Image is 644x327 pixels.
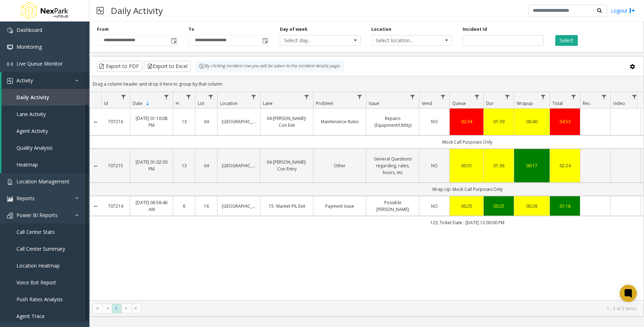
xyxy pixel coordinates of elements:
[16,161,38,168] span: Heatmap
[16,111,46,117] span: Lane Activity
[630,92,639,102] a: Video Filter Menu
[162,92,171,102] a: Date Filter Menu
[569,92,579,102] a: Total Filter Menu
[371,199,415,213] a: Possible [PERSON_NAME]
[7,196,13,202] img: 'icon'
[280,26,308,33] label: Day of week
[302,92,312,102] a: Lane Filter Menu
[454,203,479,210] a: 00:25
[16,229,55,235] span: Call Center Stats
[7,213,13,218] img: 'icon'
[249,92,259,102] a: Location Filter Menu
[371,115,415,129] a: Repairs (Equipment/Utility)
[106,162,126,169] a: 707215
[145,306,636,312] kendo-pager-info: 1 - 3 of 3 items
[1,106,89,122] a: Lane Activity
[135,159,169,172] a: [DATE] 01:02:30 PM
[90,78,644,90] div: Drag a column header and drop it here to group by that column
[97,26,109,33] label: From
[16,279,56,286] span: Voice Bot Report
[200,203,213,210] a: 16
[431,119,438,125] span: NO
[371,155,415,176] a: General Questions regarding, rates, hours, etc
[424,162,445,169] a: NO
[463,26,487,33] label: Incident Id
[488,203,509,210] a: 00:25
[177,162,191,169] a: 13
[318,118,362,125] a: Maintenance Rules
[184,92,194,102] a: H Filter Menu
[372,35,436,45] span: Select location...
[200,162,213,169] a: 04
[371,26,391,33] label: Location
[198,100,204,106] span: Lot
[355,92,365,102] a: Problem Filter Menu
[518,203,545,210] div: 00:28
[177,118,191,125] a: 13
[90,163,101,169] a: Collapse Details
[554,162,576,169] a: 02:24
[369,100,379,106] span: Issue
[106,203,126,210] a: 707214
[486,100,494,106] span: Dur
[318,203,362,210] a: Payment Issue
[16,262,60,269] span: Location Heatmap
[16,178,69,185] span: Location Management
[206,92,216,102] a: Lot Filter Menu
[170,35,177,45] span: Toggle popup
[16,27,42,33] span: Dashboard
[7,61,13,67] img: 'icon'
[195,61,344,72] div: By clicking Incident row you will be taken to the incident details page.
[222,203,256,210] a: [GEOGRAPHIC_DATA]
[454,162,479,169] a: 00:31
[177,203,191,210] a: 6
[222,162,256,169] a: [GEOGRAPHIC_DATA]
[613,100,625,106] span: Video
[107,2,166,19] h3: Daily Activity
[265,115,309,129] a: 04-[PERSON_NAME]-Con Exit
[16,195,35,202] span: Reports
[112,304,121,313] span: Page 1
[554,118,576,125] div: 04:53
[503,92,512,102] a: Dur Filter Menu
[16,43,42,50] span: Monitoring
[318,162,362,169] a: Other
[16,60,63,67] span: Live Queue Monitor
[629,7,635,14] img: logout
[7,78,13,84] img: 'icon'
[265,203,309,210] a: 15- Market-PIL Exit
[599,92,609,102] a: Rec. Filter Menu
[16,128,48,134] span: Agent Activity
[488,162,509,169] a: 01:36
[1,89,89,106] a: Daily Activity
[265,159,309,172] a: 04-[PERSON_NAME]-Con Entry
[552,100,563,106] span: Total
[189,26,194,33] label: To
[97,2,104,19] img: pageIcon
[16,296,63,303] span: Push Rates Analysis
[199,63,205,69] img: infoIcon.svg
[280,35,344,45] span: Select day...
[7,179,13,185] img: 'icon'
[133,100,142,106] span: Date
[104,100,108,106] span: Id
[431,163,438,169] span: NO
[554,203,576,210] a: 01:18
[518,162,545,169] a: 00:17
[16,212,58,218] span: Power BI Reports
[452,100,466,106] span: Queue
[135,115,169,129] a: [DATE] 01:10:08 PM
[1,139,89,156] a: Quality Analysis
[106,118,126,125] a: 707216
[408,92,418,102] a: Issue Filter Menu
[1,122,89,139] a: Agent Activity
[1,72,89,89] a: Activity
[90,119,101,125] a: Collapse Details
[135,199,169,213] a: [DATE] 06:58:46 AM
[488,118,509,125] a: 01:39
[431,203,438,209] span: NO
